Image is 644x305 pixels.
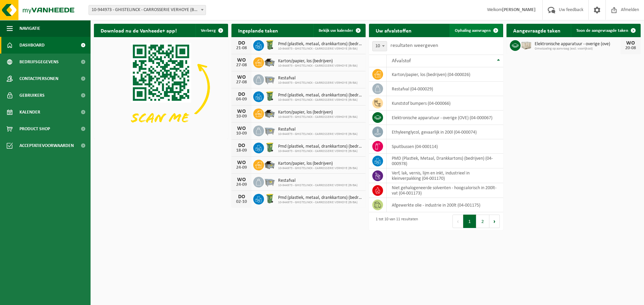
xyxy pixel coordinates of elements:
td: karton/papier, los (bedrijven) (04-000026) [387,67,503,82]
span: Verberg [201,28,216,33]
div: 18-09 [235,148,248,153]
span: 10-944973 - GHISTELINCK - CARROSSERIE VERHOYE (BVBA) [278,183,358,187]
div: 24-09 [235,182,248,187]
span: 10-944973 - GHISTELINCK - CARROSSERIE VERHOYE (BVBA) [278,201,362,205]
div: 27-08 [235,63,248,68]
td: afgewerkte olie - industrie in 200lt (04-001175) [387,198,503,212]
td: verf, lak, vernis, lijm en inkt, industrieel in kleinverpakking (04-001170) [387,168,503,183]
span: Navigatie [19,20,40,37]
div: DO [235,92,248,97]
div: WO [235,58,248,63]
span: 10-944973 - GHISTELINCK - CARROSSERIE VERHOYE (BVBA) [278,64,358,68]
img: WB-5000-GAL-GY-01 [264,107,275,119]
div: WO [235,126,248,131]
img: WB-2500-GAL-GY-01 [264,73,275,85]
button: 2 [476,215,489,228]
label: resultaten weergeven [390,43,438,48]
td: restafval (04-000029) [387,82,503,96]
div: WO [235,177,248,182]
span: Restafval [278,178,358,183]
span: 10-944973 - GHISTELINCK - CARROSSERIE VERHOYE (BVBA) [278,98,362,102]
button: Previous [452,215,463,228]
img: Download de VHEPlus App [94,37,228,138]
span: 10 [373,42,387,51]
div: WO [235,160,248,165]
div: 20-08 [624,46,637,51]
div: DO [235,194,248,200]
div: WO [235,75,248,80]
span: 10-944973 - GHISTELINCK - CARROSSERIE VERHOYE (BVBA) - DEERLIJK [89,5,206,15]
a: Toon de aangevraagde taken [571,24,640,37]
span: Acceptatievoorwaarden [19,137,74,154]
td: PMD (Plastiek, Metaal, Drankkartons) (bedrijven) (04-000978) [387,154,503,168]
span: Pmd (plastiek, metaal, drankkartons) (bedrijven) [278,93,362,98]
span: Contactpersonen [19,70,58,87]
h2: Uw afvalstoffen [369,24,418,37]
div: 10-09 [235,114,248,119]
img: WB-5000-GAL-GY-01 [264,56,275,68]
div: DO [235,143,248,148]
div: DO [235,41,248,46]
span: Product Shop [19,121,50,137]
button: Verberg [196,24,227,37]
span: Toon de aangevraagde taken [576,28,628,33]
td: spuitbussen (04-000114) [387,139,503,154]
button: 1 [463,215,476,228]
span: Kalender [19,104,40,121]
div: 02-10 [235,200,248,204]
span: 10-944973 - GHISTELINCK - CARROSSERIE VERHOYE (BVBA) - DEERLIJK [89,5,206,15]
span: Karton/papier, los (bedrijven) [278,110,358,115]
span: Bedrijfsgegevens [19,54,59,70]
span: Karton/papier, los (bedrijven) [278,59,358,64]
div: 27-08 [235,80,248,85]
div: WO [624,41,637,46]
span: Restafval [278,127,358,132]
span: Restafval [278,76,358,81]
a: Bekijk uw kalender [313,24,365,37]
div: 1 tot 10 van 11 resultaten [372,214,418,229]
span: Elektronische apparatuur - overige (ove) [535,42,621,47]
div: 04-09 [235,97,248,102]
span: Pmd (plastiek, metaal, drankkartons) (bedrijven) [278,144,362,149]
td: ethyleenglycol, gevaarlijk in 200l (04-000074) [387,125,503,139]
img: WB-0240-HPE-GN-50 [264,39,275,51]
span: 10-944973 - GHISTELINCK - CARROSSERIE VERHOYE (BVBA) [278,115,358,119]
span: 10 [372,41,387,51]
div: 21-08 [235,46,248,51]
strong: [PERSON_NAME] [502,7,536,12]
img: WB-2500-GAL-GY-01 [264,125,275,136]
h2: Ingeplande taken [231,24,285,37]
button: Next [489,215,500,228]
span: 10-944973 - GHISTELINCK - CARROSSERIE VERHOYE (BVBA) [278,149,362,153]
span: 10-944973 - GHISTELINCK - CARROSSERIE VERHOYE (BVBA) [278,81,358,85]
img: WB-0240-HPE-GN-50 [264,193,275,204]
div: WO [235,109,248,114]
span: Pmd (plastiek, metaal, drankkartons) (bedrijven) [278,195,362,201]
img: WB-2500-GAL-GY-01 [264,176,275,187]
img: WB-0240-HPE-GN-50 [264,142,275,153]
span: Afvalstof [392,58,411,64]
span: 10-944973 - GHISTELINCK - CARROSSERIE VERHOYE (BVBA) [278,166,358,170]
img: WB-5000-GAL-GY-01 [264,159,275,170]
span: Omwisseling op aanvraag (excl. voorrijkost) [535,47,621,51]
div: 10-09 [235,131,248,136]
div: 24-09 [235,165,248,170]
td: kunststof bumpers (04-000066) [387,96,503,110]
td: elektronische apparatuur - overige (OVE) (04-000067) [387,110,503,125]
td: niet gehalogeneerde solventen - hoogcalorisch in 200lt-vat (04-001173) [387,183,503,198]
span: Gebruikers [19,87,45,104]
span: Pmd (plastiek, metaal, drankkartons) (bedrijven) [278,42,362,47]
h2: Download nu de Vanheede+ app! [94,24,183,37]
span: Dashboard [19,37,45,54]
img: WB-0240-HPE-GN-50 [264,90,275,102]
span: Ophaling aanvragen [455,28,491,33]
h2: Aangevraagde taken [506,24,567,37]
span: 10-944973 - GHISTELINCK - CARROSSERIE VERHOYE (BVBA) [278,47,362,51]
a: Ophaling aanvragen [449,24,502,37]
span: Karton/papier, los (bedrijven) [278,161,358,166]
img: PB-WB-0960-WDN-00-00 [521,39,532,51]
span: Bekijk uw kalender [319,28,353,33]
span: 10-944973 - GHISTELINCK - CARROSSERIE VERHOYE (BVBA) [278,132,358,136]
